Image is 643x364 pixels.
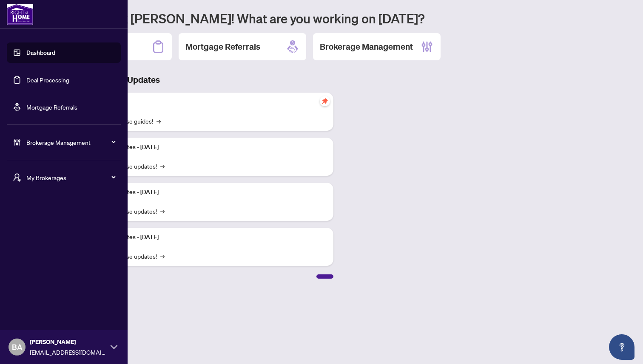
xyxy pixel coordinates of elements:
span: Brokerage Management [26,138,115,147]
p: Platform Updates - [DATE] [89,233,327,242]
h1: Welcome back [PERSON_NAME]! What are you working on [DATE]? [44,10,633,26]
h2: Brokerage Management [320,41,413,53]
span: [PERSON_NAME] [30,337,106,347]
p: Platform Updates - [DATE] [89,143,327,152]
p: Platform Updates - [DATE] [89,188,327,197]
a: Deal Processing [26,76,69,84]
a: Mortgage Referrals [26,103,77,111]
span: → [160,161,165,171]
h3: Brokerage & Industry Updates [44,74,333,86]
span: [EMAIL_ADDRESS][DOMAIN_NAME] [30,347,106,357]
span: → [160,206,165,216]
p: Self-Help [89,98,327,107]
span: → [156,116,161,126]
span: → [160,251,165,261]
h2: Mortgage Referrals [185,41,260,53]
span: BA [12,341,23,353]
button: Open asap [609,334,634,360]
span: user-switch [13,173,21,182]
span: My Brokerages [26,173,115,182]
span: pushpin [320,96,330,106]
img: logo [7,4,33,25]
a: Dashboard [26,49,55,56]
